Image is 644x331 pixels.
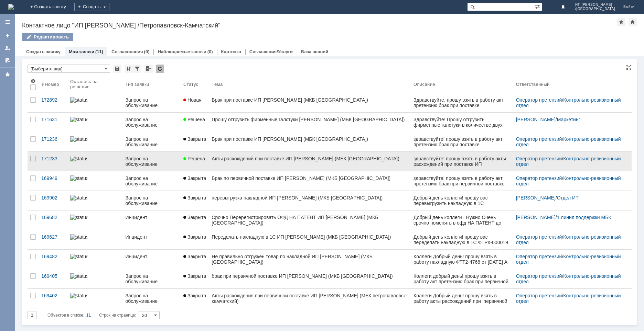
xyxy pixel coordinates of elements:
[41,254,65,259] div: 169482
[575,3,615,7] span: ИП [PERSON_NAME]
[212,273,408,279] div: брак при первичной поставке ИП [PERSON_NAME] (МКБ [GEOGRAPHIC_DATA])
[516,156,622,167] a: Контрольно-ревизионный отдел
[181,269,209,288] a: Закрыта
[122,250,181,269] a: Инцидент
[183,117,205,122] span: Решена
[95,49,103,54] div: (11)
[70,175,87,181] img: statusbar-100 (1).png
[183,215,206,220] span: Закрыта
[209,132,411,151] a: Брак при поставке ИП [PERSON_NAME] (МБК [GEOGRAPHIC_DATA])
[557,117,580,122] a: Маркетинг
[47,313,84,318] span: Объектов в списке:
[183,136,206,142] span: Закрыта
[183,97,202,103] span: Новая
[516,273,562,279] a: Оператор претензий
[122,113,181,132] a: Запрос на обслуживание
[212,136,408,142] div: Брак при поставке ИП [PERSON_NAME] (МБК [GEOGRAPHIC_DATA])
[183,254,206,259] span: Закрыта
[181,132,209,151] a: Закрыта
[67,250,123,269] a: statusbar-0 (1).png
[125,65,133,73] div: Сортировка...
[181,113,209,132] a: Решена
[86,311,91,319] div: 11
[70,79,115,89] div: Осталось на решение
[209,250,411,269] a: Не правильно отгружен товар по накладной ИП [PERSON_NAME] (МКБ [GEOGRAPHIC_DATA])
[39,269,67,288] a: 169405
[516,254,622,265] a: Контрольно-ревизионный отдел
[181,289,209,308] a: Закрыта
[209,113,411,132] a: Прошу отгрузить фирменные галстуки [PERSON_NAME] (МБК [GEOGRAPHIC_DATA])
[47,311,136,319] i: Строк на странице:
[125,293,178,304] div: Запрос на обслуживание
[516,234,562,240] a: Оператор претензий
[39,171,67,191] a: 169949
[70,97,87,103] img: statusbar-100 (1).png
[414,82,435,87] div: Описание
[39,132,67,151] a: 171236
[122,132,181,151] a: Запрос на обслуживание
[30,78,36,84] span: Настройки
[8,4,14,10] a: Перейти на домашнюю страницу
[535,3,542,10] span: Расширенный поиск
[41,215,65,220] div: 169682
[39,93,67,112] a: 172892
[122,171,181,191] a: Запрос на обслуживание
[39,210,67,230] a: 169682
[74,3,109,11] div: Создать
[67,269,123,288] a: statusbar-0 (1).png
[122,93,181,112] a: Запрос на обслуживание
[626,65,632,70] div: На всю страницу
[181,171,209,191] a: Закрыта
[41,175,65,181] div: 169949
[22,22,617,29] div: Контактное лицо "ИП [PERSON_NAME] /Петропавловск-Камчатский"
[181,210,209,230] a: Закрыта
[249,49,293,54] a: Соглашения/Услуги
[67,210,123,230] a: statusbar-100 (1).png
[516,82,550,87] div: Ответственный
[516,273,622,284] a: Контрольно-ревизионный отдел
[41,136,65,142] div: 171236
[70,293,87,298] img: statusbar-100 (1).png
[70,234,87,240] img: statusbar-100 (1).png
[125,234,178,240] div: Инцидент
[181,76,209,93] th: Статус
[41,273,65,279] div: 169405
[575,7,615,11] span: /[GEOGRAPHIC_DATA]
[617,18,625,26] div: Добавить в избранное
[67,76,123,93] th: Осталось на решение
[122,230,181,249] a: Инцидент
[209,152,411,171] a: Акты расхождений при поставке ИП [PERSON_NAME] (МБК [GEOGRAPHIC_DATA])
[181,152,209,171] a: Решена
[70,117,87,122] img: statusbar-100 (1).png
[41,293,65,298] div: 169402
[212,97,408,103] div: Брак при поставке ИП [PERSON_NAME] (МКБ [GEOGRAPHIC_DATA])
[209,76,411,93] th: Тема
[629,18,637,26] div: Сделать домашней страницей
[125,117,178,128] div: Запрос на обслуживание
[125,195,178,206] div: Запрос на обслуживание
[39,113,67,132] a: 171631
[516,254,562,259] a: Оператор претензий
[516,97,622,108] a: Контрольно-ревизионный отдел
[209,210,411,230] a: Срочно Перерегистрировать ОФД НА ПАТЕНТ ИП [PERSON_NAME] (МКБ [GEOGRAPHIC_DATA])
[181,93,209,112] a: Новая
[221,49,241,54] a: Карточка
[183,293,206,298] span: Закрыта
[41,234,65,240] div: 169627
[183,175,206,181] span: Закрыта
[41,97,65,103] div: 172892
[70,254,87,259] img: statusbar-0 (1).png
[2,55,13,66] a: Мои согласования
[209,171,411,191] a: Брак по первичной поставке ИП [PERSON_NAME] (МКБ [GEOGRAPHIC_DATA])
[207,49,213,54] div: (0)
[516,117,556,122] a: [PERSON_NAME]
[516,175,562,181] a: Оператор претензий
[516,156,623,167] div: /
[209,230,411,249] a: Переделать накладную в 1С ИП [PERSON_NAME] (МКБ [GEOGRAPHIC_DATA])
[39,230,67,249] a: 169627
[67,113,123,132] a: statusbar-100 (1).png
[2,43,13,54] a: Мои заявки
[125,136,178,147] div: Запрос на обслуживание
[516,195,556,201] a: [PERSON_NAME]
[122,269,181,288] a: Запрос на обслуживание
